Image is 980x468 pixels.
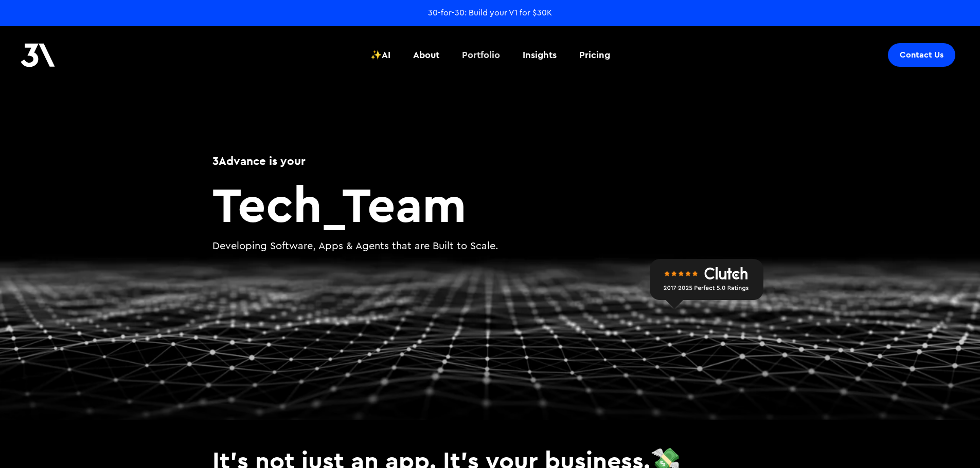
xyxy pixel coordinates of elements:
h2: Team [212,179,768,229]
div: Pricing [579,48,610,62]
h1: 3Advance is your [212,153,768,169]
p: Developing Software, Apps & Agents that are Built to Scale. [212,239,768,254]
a: ✨AI [364,36,397,74]
a: Insights [516,36,563,74]
a: About [407,36,446,74]
a: Pricing [573,36,616,74]
span: _ [322,173,342,235]
div: About [413,48,439,62]
div: Portfolio [462,48,500,62]
div: ✨AI [370,48,390,62]
span: Tech [212,173,322,235]
a: 30-for-30: Build your V1 for $30K [428,7,552,18]
div: Contact Us [900,50,943,60]
div: Insights [523,48,557,62]
a: Portfolio [456,36,506,74]
a: Contact Us [888,43,955,67]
